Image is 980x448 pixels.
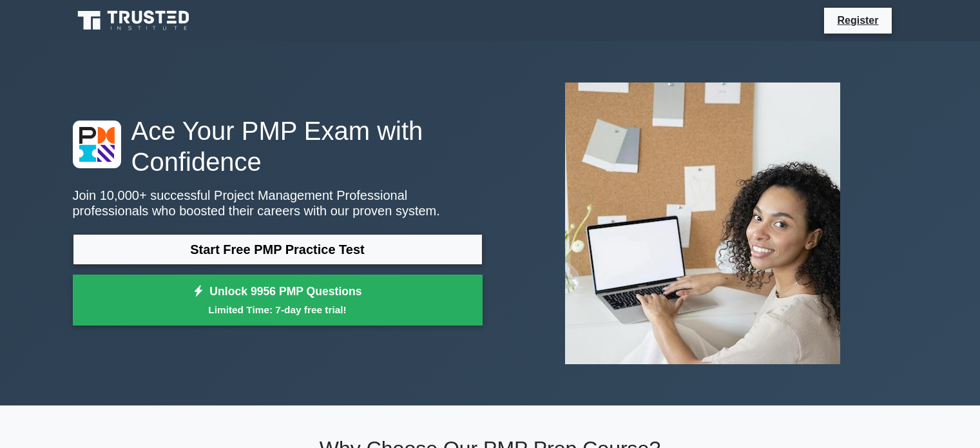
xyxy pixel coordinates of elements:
[89,302,466,317] small: Limited Time: 7-day free trial!
[829,12,886,28] a: Register
[73,188,483,219] p: Join 10,000+ successful Project Management Professional professionals who boosted their careers w...
[73,115,483,177] h1: Ace Your PMP Exam with Confidence
[73,234,483,265] a: Start Free PMP Practice Test
[73,275,483,326] a: Unlock 9956 PMP QuestionsLimited Time: 7-day free trial!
